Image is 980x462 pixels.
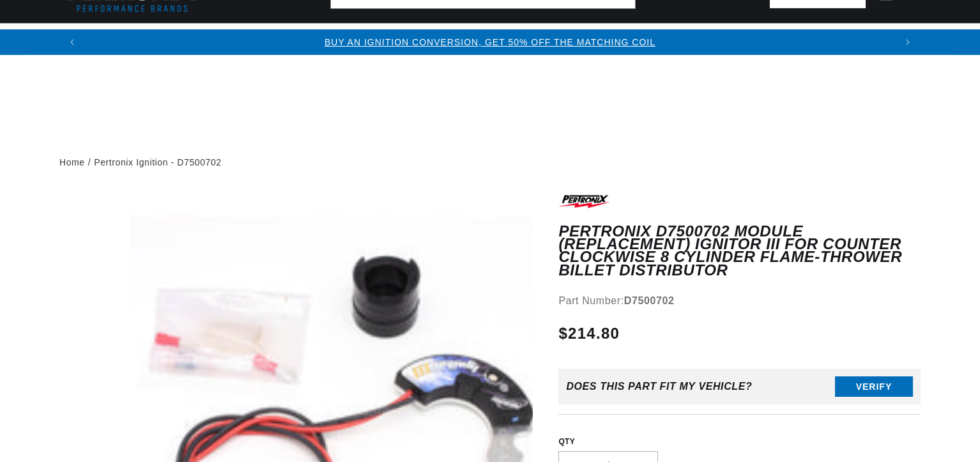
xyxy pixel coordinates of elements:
summary: Engine Swaps [560,24,657,54]
strong: D7500702 [624,295,675,306]
summary: Battery Products [657,24,783,54]
nav: breadcrumbs [59,155,921,169]
button: Translation missing: en.sections.announcements.next_announcement [895,29,921,55]
div: Does This part fit My vehicle? [566,381,752,392]
div: Announcement [85,35,895,49]
summary: Ignition Conversions [59,24,197,54]
a: Home [59,155,85,169]
label: QTY [558,436,921,447]
summary: Headers, Exhausts & Components [339,24,560,54]
button: Translation missing: en.sections.announcements.previous_announcement [59,29,85,55]
a: BUY AN IGNITION CONVERSION, GET 50% OFF THE MATCHING COIL [325,37,655,47]
summary: Spark Plug Wires [783,24,904,54]
div: Part Number: [558,293,921,309]
span: $214.80 [558,322,620,345]
button: Verify [835,376,913,397]
slideshow-component: Translation missing: en.sections.announcements.announcement_bar [27,29,953,55]
div: 1 of 3 [85,35,895,49]
h1: PerTronix D7500702 Module (replacement) Ignitor III for Counter Clockwise 8 Cylinder Flame-Throwe... [558,225,921,277]
a: Pertronix Ignition - D7500702 [94,155,222,169]
summary: Coils & Distributors [197,24,339,54]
